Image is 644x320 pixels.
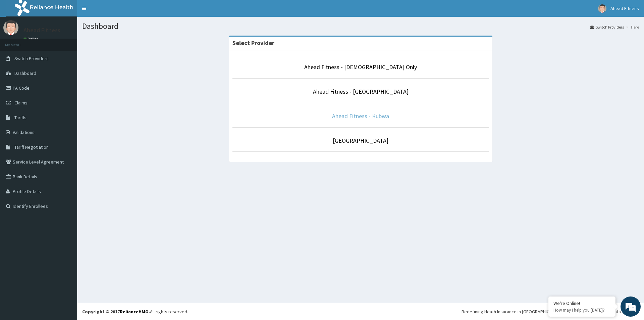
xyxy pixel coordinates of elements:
[590,24,624,30] a: Switch Providers
[3,20,18,35] img: User Image
[14,100,28,106] span: Claims
[610,5,639,11] span: Ahead Fitness
[14,70,36,76] span: Dashboard
[553,300,610,306] div: We're Online!
[14,55,49,61] span: Switch Providers
[598,4,606,13] img: User Image
[77,303,644,320] footer: All rights reserved.
[333,137,388,144] a: [GEOGRAPHIC_DATA]
[553,307,610,313] p: How may I help you today?
[462,308,639,315] div: Redefining Heath Insurance in [GEOGRAPHIC_DATA] using Telemedicine and Data Science!
[14,115,26,121] span: Tariffs
[82,22,639,31] h1: Dashboard
[332,112,389,120] a: Ahead Fitness - Kubwa
[313,88,409,95] a: Ahead Fitness - [GEOGRAPHIC_DATA]
[232,39,274,47] strong: Select Provider
[23,37,40,41] a: Online
[120,309,149,315] a: RelianceHMO
[14,144,49,150] span: Tariff Negotiation
[23,27,60,33] p: Ahead Fitness
[82,309,150,315] strong: Copyright © 2017 .
[625,24,639,30] li: Here
[304,63,417,71] a: Ahead Fitness - [DEMOGRAPHIC_DATA] Only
